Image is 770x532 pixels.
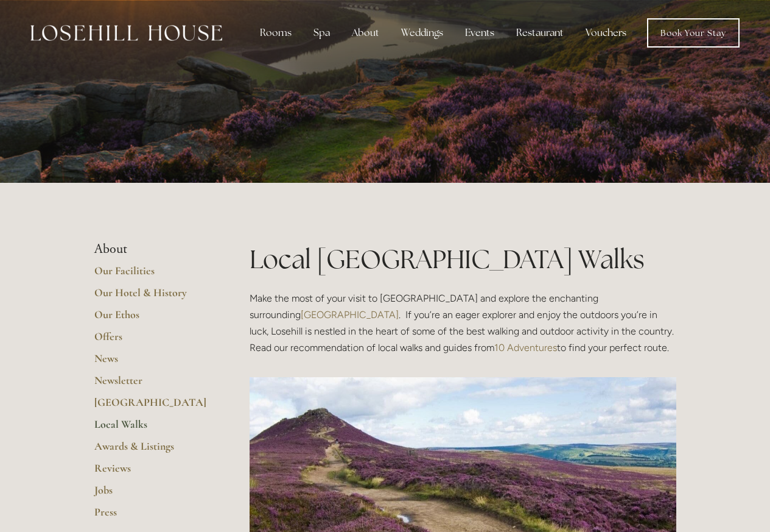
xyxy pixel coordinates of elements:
h1: Local [GEOGRAPHIC_DATA] Walks [250,241,676,277]
a: Book Your Stay [647,18,740,48]
li: About [94,241,211,257]
a: Reviews [94,461,211,483]
a: Our Hotel & History [94,286,211,308]
div: Weddings [391,21,453,45]
p: Make the most of your visit to [GEOGRAPHIC_DATA] and explore the enchanting surrounding . If you’... [250,290,676,356]
a: Press [94,505,211,527]
a: Jobs [94,483,211,505]
a: Vouchers [576,21,636,45]
a: Our Ethos [94,308,211,330]
a: Local Walks [94,417,211,439]
a: Newsletter [94,374,211,395]
a: 10 Adventures [494,342,557,353]
div: About [342,21,389,45]
a: Our Facilities [94,264,211,286]
a: Offers [94,330,211,352]
a: [GEOGRAPHIC_DATA] [94,395,211,417]
div: Restaurant [506,21,573,45]
div: Rooms [250,21,301,45]
div: Events [455,21,504,45]
a: Awards & Listings [94,439,211,461]
a: [GEOGRAPHIC_DATA] [301,309,399,321]
img: Losehill House [30,25,222,41]
a: News [94,352,211,374]
div: Spa [304,21,340,45]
